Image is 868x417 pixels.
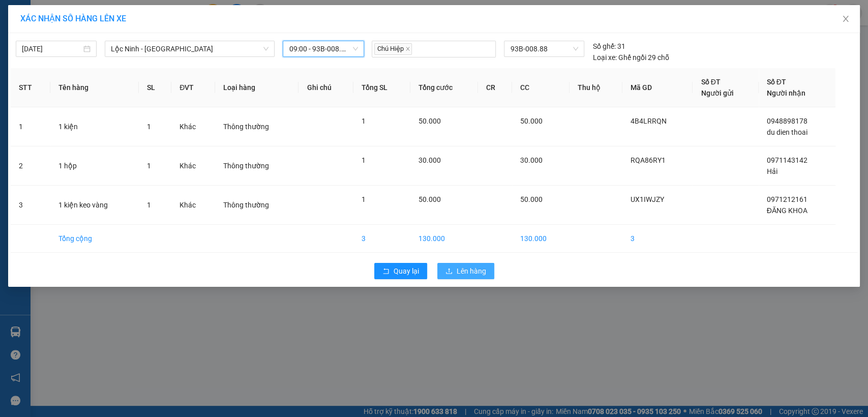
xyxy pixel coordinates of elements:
[512,68,570,107] th: CC
[298,68,353,107] th: Ghi chú
[457,265,486,277] span: Lên hàng
[520,195,543,203] span: 50.000
[50,107,139,146] td: 1 kiện
[831,5,860,34] button: Close
[215,186,298,225] td: Thông thường
[147,123,151,131] span: 1
[512,225,570,253] td: 130.000
[22,43,81,54] input: 13/10/2025
[215,107,298,146] td: Thông thường
[50,225,139,253] td: Tổng cộng
[171,186,215,225] td: Khác
[437,263,494,279] button: uploadLên hàng
[592,41,625,52] div: 31
[445,267,453,276] span: upload
[382,267,390,276] span: rollback
[418,195,441,203] span: 50.000
[362,195,366,203] span: 1
[353,68,410,107] th: Tổng SL
[11,107,50,146] td: 1
[767,89,805,97] span: Người nhận
[622,225,693,253] td: 3
[767,206,807,215] span: ĐĂNG KHOA
[353,225,410,253] td: 3
[50,146,139,186] td: 1 hộp
[767,128,807,136] span: du dien thoai
[701,78,720,86] span: Số ĐT
[147,162,151,170] span: 1
[592,52,616,63] span: Loại xe:
[622,68,693,107] th: Mã GD
[842,15,850,23] span: close
[171,107,215,146] td: Khác
[592,41,615,52] span: Số ghế:
[362,156,366,164] span: 1
[701,89,733,97] span: Người gửi
[50,68,139,107] th: Tên hàng
[410,68,478,107] th: Tổng cước
[631,117,667,125] span: 4B4LRRQN
[767,167,777,175] span: Hải
[767,195,807,203] span: 0971212161
[418,156,441,164] span: 30.000
[50,186,139,225] td: 1 kiện keo vàng
[405,46,410,51] span: close
[171,146,215,186] td: Khác
[570,68,622,107] th: Thu hộ
[11,68,50,107] th: STT
[410,225,478,253] td: 130.000
[11,186,50,225] td: 3
[139,68,172,107] th: SL
[520,117,543,125] span: 50.000
[111,41,268,56] span: Lộc Ninh - Sài Gòn
[631,156,666,164] span: RQA86RY1
[592,52,669,63] div: Ghế ngồi 29 chỗ
[478,68,512,107] th: CR
[510,41,578,56] span: 93B-008.88
[394,265,419,277] span: Quay lại
[215,146,298,186] td: Thông thường
[20,14,126,23] span: XÁC NHẬN SỐ HÀNG LÊN XE
[263,46,269,52] span: down
[289,41,357,56] span: 09:00 - 93B-008.88
[374,263,427,279] button: rollbackQuay lại
[215,68,298,107] th: Loại hàng
[631,195,664,203] span: UX1IWJZY
[767,156,807,164] span: 0971143142
[767,78,786,86] span: Số ĐT
[418,117,441,125] span: 50.000
[767,117,807,125] span: 0948898178
[147,201,151,209] span: 1
[374,43,412,55] span: Chú Hiệp
[520,156,543,164] span: 30.000
[11,146,50,186] td: 2
[362,117,366,125] span: 1
[171,68,215,107] th: ĐVT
